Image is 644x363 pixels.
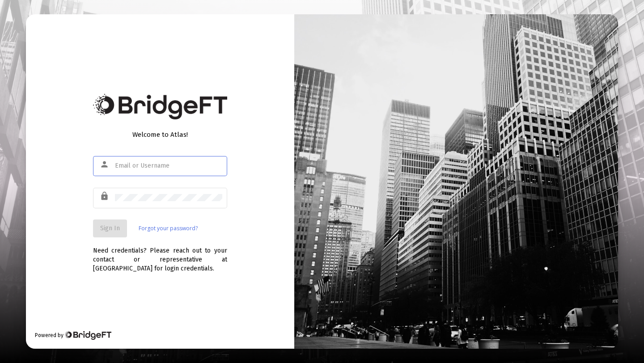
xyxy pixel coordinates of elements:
div: Need credentials? Please reach out to your contact or representative at [GEOGRAPHIC_DATA] for log... [93,237,227,273]
img: Bridge Financial Technology Logo [64,331,111,340]
button: Sign In [93,219,127,237]
span: Sign In [100,224,120,232]
div: Welcome to Atlas! [93,130,227,139]
mat-icon: lock [100,191,110,202]
div: Powered by [35,331,111,340]
img: Bridge Financial Technology Logo [93,94,227,119]
input: Email or Username [115,162,222,169]
a: Forgot your password? [139,224,198,233]
mat-icon: person [100,159,110,170]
